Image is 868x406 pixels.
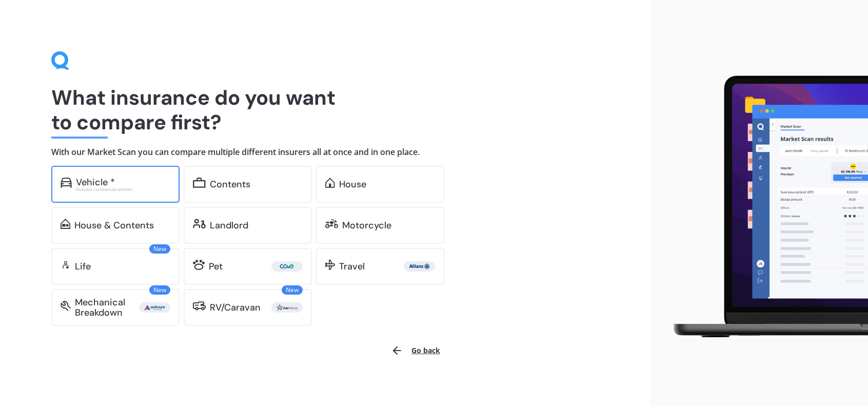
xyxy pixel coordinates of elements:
div: House & Contents [74,220,154,230]
img: Allianz.webp [406,261,433,272]
img: mbi.6615ef239df2212c2848.svg [61,301,71,311]
img: life.f720d6a2d7cdcd3ad642.svg [61,260,71,270]
div: Vehicle * [76,177,115,187]
img: pet.71f96884985775575a0d.svg [193,260,205,270]
span: New [149,244,170,254]
img: Cove.webp [273,261,301,272]
div: Excludes commercial vehicles [76,187,170,191]
span: New [282,285,303,295]
img: Star.webp [273,302,301,313]
div: RV/Caravan [210,302,261,313]
img: rv.0245371a01b30db230af.svg [193,301,206,311]
a: Pet [184,248,312,285]
img: laptop.webp [659,70,868,344]
div: Travel [339,261,365,272]
div: Contents [210,179,250,189]
img: home.91c183c226a05b4dc763.svg [325,178,335,188]
img: travel.bdda8d6aa9c3f12c5fe2.svg [325,260,335,270]
button: Go back [385,338,446,363]
div: Mechanical Breakdown [75,297,139,318]
img: motorbike.c49f395e5a6966510904.svg [325,219,338,229]
span: New [149,285,170,295]
img: car.f15378c7a67c060ca3f3.svg [61,178,72,188]
div: House [339,179,366,189]
img: home-and-contents.b802091223b8502ef2dd.svg [61,219,70,229]
img: Autosure.webp [141,302,168,313]
div: Life [75,261,91,272]
img: landlord.470ea2398dcb263567d0.svg [193,219,206,229]
img: content.01f40a52572271636b6f.svg [193,178,206,188]
div: Pet [209,261,223,272]
div: Landlord [210,220,248,230]
h4: With our Market Scan you can compare multiple different insurers all at once and in one place. [51,147,600,158]
div: Motorcycle [342,220,391,230]
h1: What insurance do you want to compare first? [51,85,600,134]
